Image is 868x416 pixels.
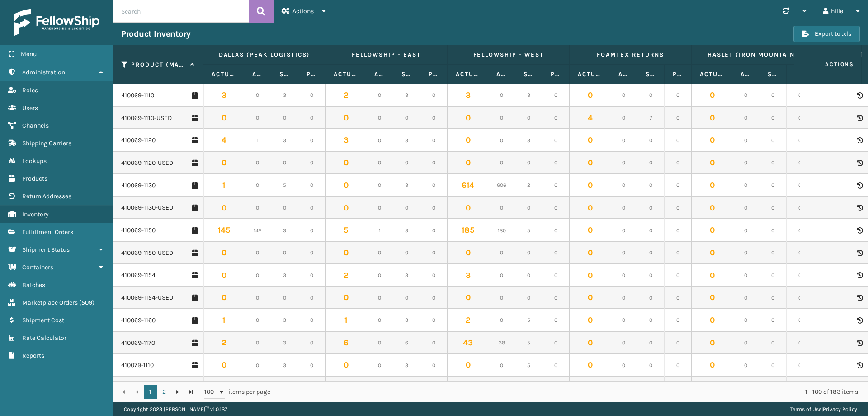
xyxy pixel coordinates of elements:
[448,287,488,309] td: 0
[732,242,759,264] td: 0
[14,9,99,36] img: logo
[823,406,857,412] a: Privacy Policy
[542,107,570,129] td: 0
[244,197,271,220] td: 0
[448,219,488,242] td: 185
[857,137,862,143] i: Product Activity
[393,242,420,264] td: 0
[121,293,173,302] a: 410069-1154-USED
[22,352,44,359] span: Reports
[759,107,787,129] td: 0
[515,287,542,309] td: 0
[488,287,515,309] td: 0
[203,129,244,152] td: 4
[542,197,570,220] td: 0
[610,242,637,264] td: 0
[325,129,366,152] td: 3
[570,287,610,309] td: 0
[203,152,244,174] td: 0
[121,203,173,212] a: 410069-1130-USED
[298,197,325,220] td: 0
[692,242,732,264] td: 0
[144,385,157,399] a: 1
[857,340,862,346] i: Product Activity
[393,129,420,152] td: 3
[271,174,298,197] td: 5
[22,299,78,306] span: Marketplace Orders
[22,334,66,342] span: Rate Calculator
[298,129,325,152] td: 0
[271,264,298,287] td: 3
[244,287,271,309] td: 0
[665,197,692,220] td: 0
[22,228,73,236] span: Fulfillment Orders
[325,174,366,197] td: 0
[488,84,515,107] td: 0
[448,197,488,220] td: 0
[121,226,156,235] a: 410069-1150
[456,70,480,78] label: Actual Quantity
[488,129,515,152] td: 0
[271,287,298,309] td: 0
[271,107,298,129] td: 0
[637,197,665,220] td: 0
[665,242,692,264] td: 0
[325,107,366,129] td: 0
[857,362,862,368] i: Product Activity
[22,104,38,112] span: Users
[212,51,317,59] label: Dallas (Peak Logistics)
[244,264,271,287] td: 0
[271,129,298,152] td: 3
[610,287,637,309] td: 0
[325,152,366,174] td: 0
[665,84,692,107] td: 0
[244,152,271,174] td: 0
[325,197,366,220] td: 0
[334,51,439,59] label: Fellowship - East
[420,107,448,129] td: 0
[857,295,862,301] i: Product Activity
[121,181,156,190] a: 410069-1130
[787,264,814,287] td: 0
[393,107,420,129] td: 0
[665,174,692,197] td: 0
[488,219,515,242] td: 180
[570,129,610,152] td: 0
[334,70,358,78] label: Actual Quantity
[366,197,393,220] td: 0
[665,287,692,309] td: 0
[488,174,515,197] td: 606
[692,152,732,174] td: 0
[271,242,298,264] td: 0
[637,129,665,152] td: 0
[857,92,862,99] i: Product Activity
[298,242,325,264] td: 0
[488,107,515,129] td: 0
[665,264,692,287] td: 0
[787,152,814,174] td: 0
[637,264,665,287] td: 0
[203,107,244,129] td: 0
[420,152,448,174] td: 0
[700,51,805,59] label: Haslet (Iron Mountain)
[203,84,244,107] td: 3
[759,287,787,309] td: 0
[448,174,488,197] td: 614
[515,107,542,129] td: 0
[610,309,637,332] td: 0
[393,264,420,287] td: 3
[797,57,859,72] span: Actions
[420,242,448,264] td: 0
[692,107,732,129] td: 0
[22,68,65,76] span: Administration
[203,242,244,264] td: 0
[420,287,448,309] td: 0
[515,197,542,220] td: 0
[570,309,610,332] td: 0
[271,309,298,332] td: 3
[542,309,570,332] td: 0
[542,242,570,264] td: 0
[515,152,542,174] td: 0
[203,264,244,287] td: 0
[488,309,515,332] td: 0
